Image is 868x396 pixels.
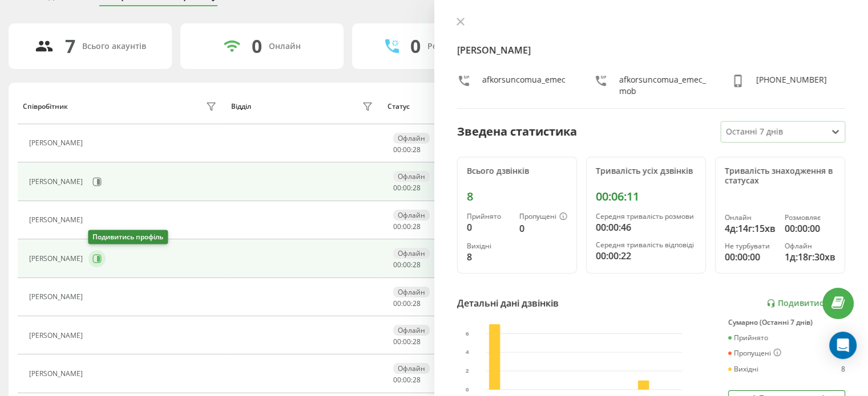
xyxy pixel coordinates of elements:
[387,103,410,111] div: Статус
[403,337,411,346] span: 00
[65,35,75,57] div: 7
[467,213,510,221] div: Прийнято
[725,214,776,222] div: Онлайн
[725,166,835,186] div: Тривалість знаходження в статусах
[728,319,845,326] div: Сумарно (Останні 7 днів)
[393,299,401,308] span: 00
[413,145,421,154] span: 28
[457,43,846,57] h4: [PERSON_NAME]
[596,213,696,221] div: Середня тривалість розмови
[410,35,421,57] div: 0
[29,255,86,263] div: [PERSON_NAME]
[756,74,827,97] div: [PHONE_NUMBER]
[725,250,776,264] div: 00:00:00
[403,375,411,385] span: 00
[457,123,577,140] div: Зведена статистика
[427,42,483,51] div: Розмовляють
[29,139,86,147] div: [PERSON_NAME]
[393,222,401,231] span: 00
[403,299,411,308] span: 00
[467,190,567,203] div: 8
[413,222,421,231] span: 28
[413,260,421,270] span: 28
[23,103,68,111] div: Співробітник
[393,223,421,231] div: : :
[596,166,696,176] div: Тривалість усіх дзвінків
[785,222,835,235] div: 00:00:00
[596,190,696,203] div: 00:06:11
[403,183,411,193] span: 00
[403,260,411,270] span: 00
[466,368,469,374] text: 2
[725,222,776,235] div: 4д:14г:15хв
[393,376,421,384] div: : :
[29,370,86,378] div: [PERSON_NAME]
[519,222,567,235] div: 0
[393,184,421,192] div: : :
[231,103,251,111] div: Відділ
[467,242,510,250] div: Вихідні
[619,74,708,97] div: afkorsuncomua_emec_mob
[766,299,845,308] a: Подивитись звіт
[785,214,835,222] div: Розмовляє
[466,387,469,393] text: 0
[393,183,401,193] span: 00
[403,145,411,154] span: 00
[467,166,567,176] div: Всього дзвінків
[393,210,430,221] div: Офлайн
[393,248,430,259] div: Офлайн
[785,242,835,250] div: Офлайн
[393,337,401,346] span: 00
[467,221,510,234] div: 0
[466,349,469,356] text: 4
[413,337,421,346] span: 28
[29,293,86,301] div: [PERSON_NAME]
[725,242,776,250] div: Не турбувати
[29,216,86,224] div: [PERSON_NAME]
[82,42,146,51] div: Всього акаунтів
[413,375,421,385] span: 28
[393,133,430,144] div: Офлайн
[596,221,696,234] div: 00:00:46
[393,145,401,154] span: 00
[393,375,401,385] span: 00
[393,146,421,154] div: : :
[393,363,430,374] div: Офлайн
[728,365,758,373] div: Вихідні
[467,250,510,264] div: 8
[728,349,781,358] div: Пропущені
[29,178,86,186] div: [PERSON_NAME]
[269,42,301,51] div: Онлайн
[466,330,469,337] text: 6
[596,249,696,263] div: 00:00:22
[841,365,845,373] div: 8
[413,299,421,308] span: 28
[403,222,411,231] span: 00
[785,250,835,264] div: 1д:18г:30хв
[252,35,262,57] div: 0
[393,300,421,308] div: : :
[393,325,430,336] div: Офлайн
[393,287,430,297] div: Офлайн
[393,338,421,346] div: : :
[393,261,421,269] div: : :
[393,171,430,182] div: Офлайн
[829,332,857,359] div: Open Intercom Messenger
[482,74,566,97] div: afkorsuncomua_emec
[88,230,168,244] div: Подивитись профіль
[457,296,559,310] div: Детальні дані дзвінків
[519,213,567,222] div: Пропущені
[596,241,696,249] div: Середня тривалість відповіді
[413,183,421,193] span: 28
[728,334,768,342] div: Прийнято
[393,260,401,270] span: 00
[29,332,86,340] div: [PERSON_NAME]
